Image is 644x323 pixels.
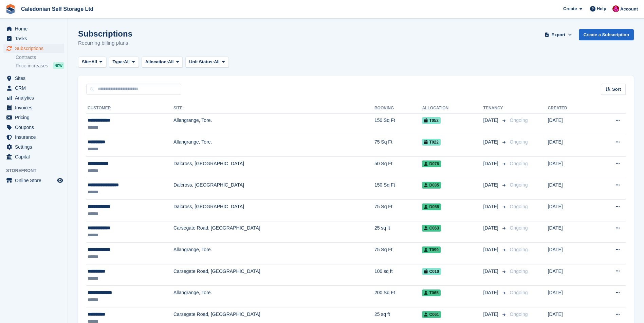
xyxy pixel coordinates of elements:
td: [DATE] [548,286,593,307]
span: Type: [113,59,124,65]
td: Dalcross, [GEOGRAPHIC_DATA] [173,200,374,221]
a: menu [3,123,64,132]
a: Price increases NEW [16,62,64,69]
a: menu [3,93,64,103]
button: Allocation: All [142,57,183,68]
span: Ongoing [510,204,528,209]
td: 200 Sq Ft [374,286,422,307]
span: [DATE] [483,268,500,275]
span: Pricing [15,113,56,122]
a: menu [3,176,64,185]
span: Storefront [6,167,68,174]
td: [DATE] [548,135,593,157]
span: Site: [82,59,91,65]
td: [DATE] [548,221,593,243]
td: Dalcross, [GEOGRAPHIC_DATA] [173,156,374,178]
span: Settings [15,142,56,152]
span: Ongoing [510,290,528,295]
th: Booking [374,103,422,114]
span: Create [563,5,577,12]
a: Contracts [16,54,64,61]
span: Help [597,5,606,12]
span: [DATE] [483,138,500,146]
span: Sites [15,73,56,83]
span: [DATE] [483,181,500,189]
a: menu [3,44,64,53]
img: stora-icon-8386f47178a22dfd0bd8f6a31ec36ba5ce8667c1dd55bd0f319d3a0aa187defe.svg [5,4,16,14]
a: menu [3,34,64,43]
button: Site: All [78,57,106,68]
span: C010 [422,268,441,275]
h1: Subscriptions [78,29,132,38]
button: Export [544,29,573,40]
span: Ongoing [510,311,528,317]
td: [DATE] [548,156,593,178]
td: [DATE] [548,200,593,221]
a: menu [3,152,64,161]
td: [DATE] [548,264,593,286]
span: Account [620,6,638,13]
th: Site [173,103,374,114]
span: Invoices [15,103,56,112]
span: [DATE] [483,289,500,296]
span: Capital [15,152,56,161]
td: Allangrange, Tore. [173,243,374,264]
span: C063 [422,225,441,232]
span: T052 [422,117,440,124]
td: Carsegate Road, [GEOGRAPHIC_DATA] [173,264,374,286]
span: Coupons [15,123,56,132]
span: Analytics [15,93,56,103]
th: Tenancy [483,103,507,114]
span: D076 [422,160,441,167]
p: Recurring billing plans [78,39,132,47]
span: Ongoing [510,139,528,145]
img: Donald Mathieson [612,5,619,12]
a: Caledonian Self Storage Ltd [18,3,96,15]
td: Dalcross, [GEOGRAPHIC_DATA] [173,178,374,200]
span: T065 [422,289,440,296]
span: Sort [612,86,621,93]
span: Home [15,24,56,34]
a: menu [3,83,64,93]
span: All [91,59,97,65]
td: 75 Sq Ft [374,243,422,264]
td: 50 Sq Ft [374,156,422,178]
span: Online Store [15,176,56,185]
td: 150 Sq Ft [374,178,422,200]
span: [DATE] [483,224,500,232]
a: menu [3,113,64,122]
a: menu [3,142,64,152]
td: [DATE] [548,113,593,135]
span: Unit Status: [189,59,214,65]
a: menu [3,132,64,142]
span: Export [551,31,565,38]
td: 75 Sq Ft [374,135,422,157]
a: Create a Subscription [579,29,634,40]
th: Customer [86,103,173,114]
td: Allangrange, Tore. [173,113,374,135]
span: Price increases [16,63,48,69]
span: Ongoing [510,268,528,274]
a: menu [3,24,64,34]
td: Carsegate Road, [GEOGRAPHIC_DATA] [173,221,374,243]
span: All [214,59,220,65]
span: Insurance [15,132,56,142]
span: Ongoing [510,182,528,188]
span: [DATE] [483,160,500,167]
span: Subscriptions [15,44,56,53]
span: Ongoing [510,117,528,123]
span: Ongoing [510,161,528,166]
span: Ongoing [510,225,528,231]
a: menu [3,73,64,83]
span: T099 [422,246,440,253]
span: D058 [422,203,441,210]
span: Ongoing [510,247,528,252]
td: 25 sq ft [374,221,422,243]
th: Created [548,103,593,114]
a: menu [3,103,64,112]
span: All [168,59,174,65]
span: CRM [15,83,56,93]
span: Tasks [15,34,56,43]
span: [DATE] [483,203,500,210]
td: Allangrange, Tore. [173,286,374,307]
